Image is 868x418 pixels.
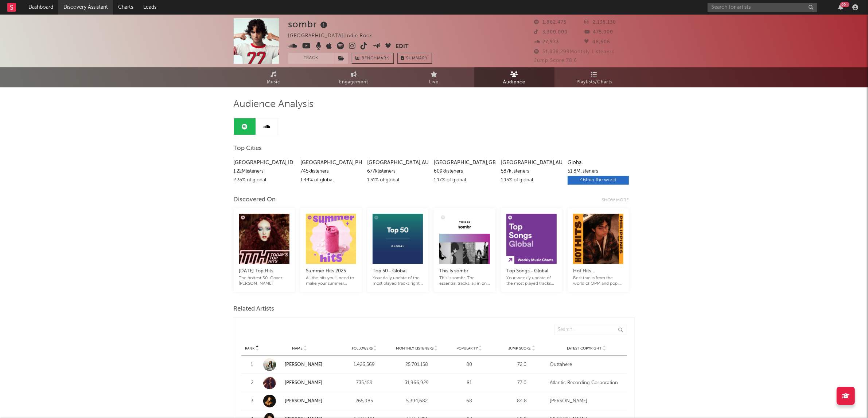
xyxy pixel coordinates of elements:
[434,167,495,176] div: 609k listeners
[554,325,627,335] input: Search...
[340,379,389,387] div: 735,159
[568,158,629,167] div: Global
[352,346,373,351] span: Followers
[506,260,557,287] a: Top Songs - GlobalYour weekly update of the most played tracks right now - Global.
[534,58,577,63] span: Jump Score: 78.6
[550,361,623,368] div: Outtahere
[584,40,610,44] span: 48,606
[584,20,616,25] span: 2,138,130
[550,379,623,387] div: Atlantic Recording Corporation
[234,167,295,176] div: 1.22M listeners
[234,100,314,109] span: Audience Analysis
[445,379,494,387] div: 81
[367,167,428,176] div: 677k listeners
[373,276,423,287] div: Your daily update of the most played tracks right now - Global.
[576,78,612,87] span: Playlists/Charts
[285,380,323,385] a: [PERSON_NAME]
[285,399,323,403] a: [PERSON_NAME]
[439,267,490,276] div: This Is sombr
[573,267,623,276] div: Hot Hits [GEOGRAPHIC_DATA]
[234,158,295,167] div: [GEOGRAPHIC_DATA] , ID
[501,158,562,167] div: [GEOGRAPHIC_DATA] , AU
[234,67,314,87] a: Music
[498,398,546,405] div: 84.8
[288,18,330,30] div: sombr
[506,267,557,276] div: Top Songs - Global
[306,276,356,287] div: All the hits you'll need to make your summer sizzle.
[393,379,441,387] div: 31,966,929
[434,176,495,185] div: 1.17 % of global
[234,176,295,185] div: 2.35 % of global
[239,260,289,287] a: [DATE] Top HitsThe hottest 50. Cover: [PERSON_NAME]
[439,276,490,287] div: This is sombr. The essential tracks, all in one playlist.
[234,196,276,204] div: Discovered On
[245,379,260,387] div: 2
[306,260,356,287] a: Summer Hits 2025All the hits you'll need to make your summer sizzle.
[263,376,336,389] a: [PERSON_NAME]
[300,158,362,167] div: [GEOGRAPHIC_DATA] , PH
[306,267,356,276] div: Summer Hits 2025
[285,362,323,367] a: [PERSON_NAME]
[456,346,478,351] span: Popularity
[509,346,531,351] span: Jump Score
[567,346,602,351] span: Latest Copyright
[288,53,334,64] button: Track
[568,176,629,185] div: 46th in the world
[300,167,362,176] div: 745k listeners
[314,67,394,87] a: Engagement
[397,53,432,64] button: Summary
[838,4,843,10] button: 99+
[840,2,849,7] div: 99 +
[498,379,546,387] div: 77.0
[288,32,381,40] div: [GEOGRAPHIC_DATA] | Indie Rock
[568,167,629,176] div: 51.8M listeners
[554,67,635,87] a: Playlists/Charts
[263,358,336,371] a: [PERSON_NAME]
[352,53,394,64] a: Benchmark
[498,361,546,368] div: 72.0
[367,158,428,167] div: [GEOGRAPHIC_DATA] , AU
[394,67,474,87] a: Live
[534,20,567,25] span: 1,862,475
[340,398,389,405] div: 265,985
[393,361,441,368] div: 25,701,158
[506,276,557,287] div: Your weekly update of the most played tracks right now - Global.
[474,67,554,87] a: Audience
[602,196,635,205] div: Show more
[234,305,275,313] span: Related Artists
[439,260,490,287] a: This Is sombrThis is sombr. The essential tracks, all in one playlist.
[584,30,613,35] span: 475,000
[292,346,303,351] span: Name
[445,361,494,368] div: 80
[534,30,568,35] span: 3,300,000
[234,144,262,153] span: Top Cities
[550,398,623,405] div: [PERSON_NAME]
[434,158,495,167] div: [GEOGRAPHIC_DATA] , GB
[245,398,260,405] div: 3
[429,78,439,87] span: Live
[362,54,390,63] span: Benchmark
[406,56,428,60] span: Summary
[501,167,562,176] div: 587k listeners
[300,176,362,185] div: 1.44 % of global
[708,3,817,12] input: Search for artists
[573,276,623,287] div: Best tracks from the world of OPM and pop. Cover: Le [PERSON_NAME]
[534,50,615,54] span: 51,838,299 Monthly Listeners
[501,176,562,185] div: 1.13 % of global
[367,176,428,185] div: 1.31 % of global
[573,260,623,287] a: Hot Hits [GEOGRAPHIC_DATA]Best tracks from the world of OPM and pop. Cover: Le [PERSON_NAME]
[373,267,423,276] div: Top 50 - Global
[263,395,336,407] a: [PERSON_NAME]
[373,260,423,287] a: Top 50 - GlobalYour daily update of the most played tracks right now - Global.
[445,398,494,405] div: 68
[239,267,289,276] div: [DATE] Top Hits
[340,361,389,368] div: 1,426,569
[396,346,433,351] span: Monthly Listeners
[267,78,280,87] span: Music
[396,42,409,51] button: Edit
[503,78,525,87] span: Audience
[393,398,441,405] div: 5,394,682
[339,78,369,87] span: Engagement
[534,40,559,44] span: 27,973
[245,361,260,368] div: 1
